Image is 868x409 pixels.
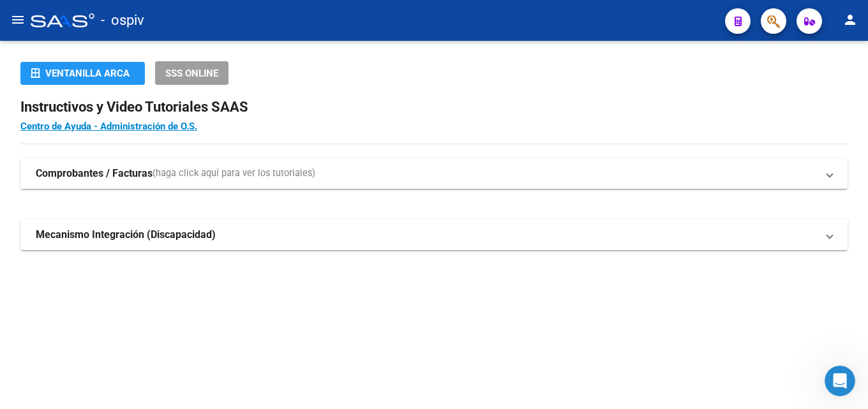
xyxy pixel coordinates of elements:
h2: Instructivos y Video Tutoriales SAAS [20,95,848,119]
button: SSS ONLINE [155,61,228,85]
button: Ventanilla ARCA [20,62,145,85]
mat-expansion-panel-header: Mecanismo Integración (Discapacidad) [20,219,848,250]
strong: Mecanismo Integración (Discapacidad) [36,228,216,242]
strong: Comprobantes / Facturas [36,167,153,181]
span: SSS ONLINE [165,68,218,79]
span: (haga click aquí para ver los tutoriales) [153,167,315,181]
mat-icon: menu [10,12,26,27]
iframe: Intercom live chat [825,366,855,396]
mat-expansion-panel-header: Comprobantes / Facturas(haga click aquí para ver los tutoriales) [20,158,848,189]
mat-icon: person [842,12,858,27]
span: - ospiv [101,6,144,34]
a: Centro de Ayuda - Administración de O.S. [20,121,197,132]
div: Ventanilla ARCA [31,62,135,85]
